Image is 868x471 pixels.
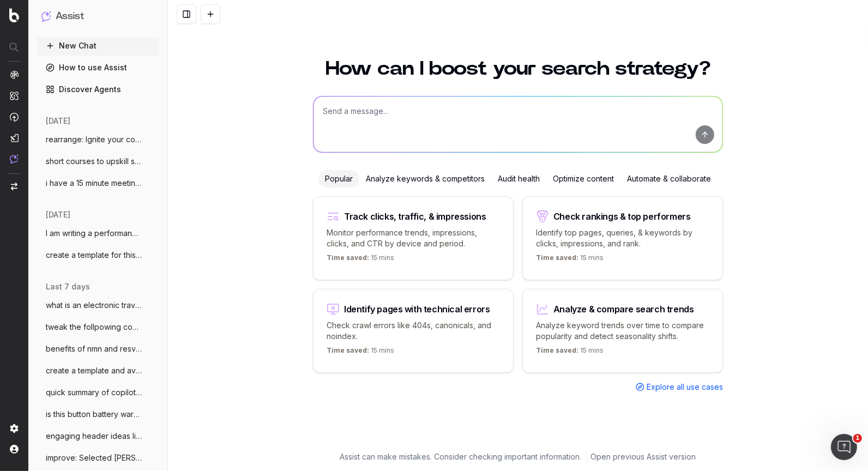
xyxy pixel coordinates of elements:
[853,434,862,443] span: 1
[37,81,159,98] a: Discover Agents
[46,250,142,261] span: create a template for this header for ou
[37,225,159,242] button: I am writing a performance review and po
[37,340,159,358] button: benefits of nmn and resveratrol for 53 y
[359,170,491,188] div: Analyze keywords & competitors
[10,154,19,164] img: Assist
[46,387,142,398] span: quick summary of copilot create an agent
[546,170,620,188] div: Optimize content
[46,343,142,354] span: benefits of nmn and resveratrol for 53 y
[313,59,723,78] h1: How can I boost your search strategy?
[344,212,486,221] div: Track clicks, traffic, & impressions
[536,346,604,359] p: 15 mins
[327,227,500,249] p: Monitor performance trends, impressions, clicks, and CTR by device and period.
[37,59,159,76] a: How to use Assist
[37,384,159,401] button: quick summary of copilot create an agent
[636,382,723,392] a: Explore all use cases
[46,134,142,145] span: rearrange: Ignite your cooking potential
[37,449,159,467] button: improve: Selected [PERSON_NAME] stores a
[536,320,709,342] p: Analyze keyword trends over time to compare popularity and detect seasonality shifts.
[327,346,369,354] span: Time saved:
[46,300,142,311] span: what is an electronic travel authority E
[10,91,19,100] img: Intelligence
[46,322,142,333] span: tweak the follpowing content to reflect
[536,253,578,262] span: Time saved:
[46,409,142,420] span: is this button battery warning in line w
[41,9,155,24] button: Assist
[37,246,159,264] button: create a template for this header for ou
[37,131,159,148] button: rearrange: Ignite your cooking potential
[37,37,159,55] button: New Chat
[10,445,19,454] img: My account
[11,183,17,190] img: Switch project
[46,452,142,463] span: improve: Selected [PERSON_NAME] stores a
[553,305,694,313] div: Analyze & compare search trends
[9,8,19,22] img: Botify logo
[591,451,696,462] a: Open previous Assist version
[340,451,582,462] p: Assist can make mistakes. Consider checking important information.
[46,209,70,220] span: [DATE]
[37,318,159,336] button: tweak the follpowing content to reflect
[491,170,546,188] div: Audit health
[46,365,142,376] span: create a template and average character
[46,156,142,167] span: short courses to upskill seo contnrt wri
[647,382,723,392] span: Explore all use cases
[46,281,90,292] span: last 7 days
[41,11,51,21] img: Assist
[553,212,691,221] div: Check rankings & top performers
[46,228,142,239] span: I am writing a performance review and po
[536,253,604,267] p: 15 mins
[10,134,19,142] img: Studio
[536,227,709,249] p: Identify top pages, queries, & keywords by clicks, impressions, and rank.
[37,297,159,314] button: what is an electronic travel authority E
[37,406,159,423] button: is this button battery warning in line w
[327,320,500,342] p: Check crawl errors like 404s, canonicals, and noindex.
[344,305,490,313] div: Identify pages with technical errors
[327,346,394,359] p: 15 mins
[37,362,159,379] button: create a template and average character
[327,253,369,262] span: Time saved:
[46,431,142,442] span: engaging header ideas like this: Discove
[56,9,84,24] h1: Assist
[10,424,19,433] img: Setting
[37,153,159,170] button: short courses to upskill seo contnrt wri
[37,427,159,445] button: engaging header ideas like this: Discove
[620,170,718,188] div: Automate & collaborate
[536,346,578,354] span: Time saved:
[46,116,70,126] span: [DATE]
[831,434,857,460] iframe: Intercom live chat
[327,253,394,267] p: 15 mins
[37,174,159,192] button: i have a 15 minute meeting with a petula
[318,170,359,188] div: Popular
[10,70,19,79] img: Analytics
[46,178,142,189] span: i have a 15 minute meeting with a petula
[10,112,19,122] img: Activation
